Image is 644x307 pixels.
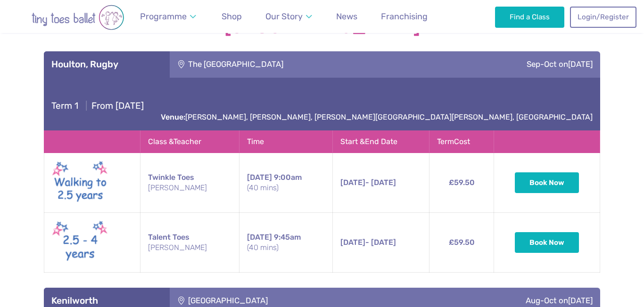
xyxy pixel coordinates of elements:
[377,6,432,27] a: Franchising
[429,153,494,213] td: £59.50
[161,113,185,121] strong: Venue:
[336,11,357,21] span: News
[51,100,78,111] span: Term 1
[568,59,593,69] span: [DATE]
[239,153,332,213] td: 9:00am
[81,100,91,111] span: |
[332,6,362,27] a: News
[428,51,600,78] div: Sep-Oct on
[52,218,108,267] img: Talent toes New (May 2025)
[148,183,231,193] small: [PERSON_NAME]
[247,242,325,253] small: (40 mins)
[381,11,428,21] span: Franchising
[222,11,242,21] span: Shop
[429,213,494,273] td: £59.50
[140,130,239,153] th: Class & Teacher
[140,11,187,21] span: Programme
[568,296,593,305] span: [DATE]
[495,7,564,27] a: Find a Class
[239,130,332,153] th: Time
[340,178,365,187] span: [DATE]
[170,51,428,78] div: The [GEOGRAPHIC_DATA]
[51,295,162,307] h3: Kenilworth
[140,153,239,213] td: Twinkle Toes
[340,238,365,247] span: [DATE]
[247,183,325,193] small: (40 mins)
[265,11,303,21] span: Our Story
[515,232,579,253] button: Book Now
[570,7,636,27] a: Login/Register
[148,242,231,253] small: [PERSON_NAME]
[261,6,317,27] a: Our Story
[239,213,332,273] td: 9:45am
[12,5,144,30] img: tiny toes ballet
[247,233,272,242] span: [DATE]
[217,6,246,27] a: Shop
[247,173,272,182] span: [DATE]
[51,59,162,70] h3: Houlton, Rugby
[52,159,108,207] img: Walking to Twinkle New (May 2025)
[161,113,593,121] a: Venue:[PERSON_NAME], [PERSON_NAME], [PERSON_NAME][GEOGRAPHIC_DATA][PERSON_NAME], [GEOGRAPHIC_DATA]
[340,178,396,187] span: - [DATE]
[140,213,239,273] td: Talent Toes
[44,16,600,37] strong: [GEOGRAPHIC_DATA]
[340,238,396,247] span: - [DATE]
[136,6,201,27] a: Programme
[515,172,579,193] button: Book Now
[429,130,494,153] th: Term Cost
[51,100,144,112] h4: From [DATE]
[333,130,429,153] th: Start & End Date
